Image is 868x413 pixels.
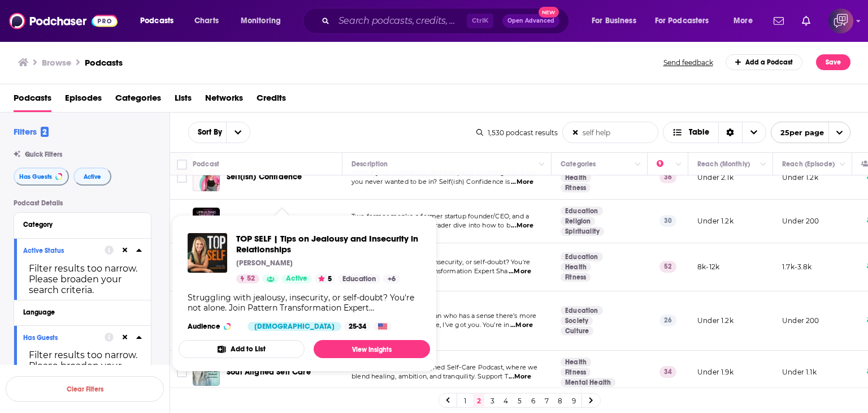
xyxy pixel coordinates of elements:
[351,312,536,320] span: Welcome. If you’re a woman who has a sense there’s more
[227,172,302,182] span: Self(ish) Confidence
[561,368,591,377] a: Fitness
[23,330,105,345] button: Has Guests
[314,8,580,34] div: Search podcasts, credits, & more...
[314,340,430,358] a: View Insights
[6,376,164,402] button: Clear Filters
[205,89,243,112] a: Networks
[631,158,645,171] button: Column Actions
[697,216,734,226] p: Under 1.2k
[769,11,788,31] a: Show notifications dropdown
[734,13,753,29] span: More
[236,274,259,283] a: 52
[351,212,529,220] span: Two former monks, a former startup founder/CEO, and a
[248,322,341,331] div: [DEMOGRAPHIC_DATA]
[115,89,161,112] span: Categories
[655,13,709,29] span: For Podcasters
[351,258,530,266] span: Struggling with jealousy, insecurity, or self-doubt? You're
[561,252,603,261] a: Education
[175,89,192,112] span: Lists
[23,243,105,257] button: Active Status
[459,394,471,407] a: 1
[226,122,250,143] button: open menu
[193,164,220,191] img: Self(ish) Confidence
[85,57,123,68] a: Podcasts
[41,127,49,137] span: 2
[511,178,533,187] span: ...More
[23,350,142,382] div: Filter results too narrow. Please broaden your search criteria.
[334,12,467,30] input: Search podcasts, credits, & more...
[561,217,595,226] a: Religion
[726,12,767,30] button: open menu
[561,306,603,315] a: Education
[247,273,255,285] span: 52
[73,167,111,186] button: Active
[241,13,281,29] span: Monitoring
[836,158,849,171] button: Column Actions
[561,273,591,282] a: Fitness
[193,208,220,235] img: Upbuilding The Self
[383,274,400,283] a: +6
[84,174,101,180] span: Active
[23,263,142,295] div: Filter results too narrow. Please broaden your search criteria.
[502,14,559,28] button: Open AdvancedNew
[509,267,531,276] span: ...More
[189,128,226,136] button: open menu
[14,167,69,186] button: Has Guests
[561,316,593,325] a: Society
[561,326,593,335] a: Culture
[188,322,238,331] h3: Audience
[697,316,734,325] p: Under 1.2k
[659,215,676,226] p: 30
[227,171,302,183] a: Self(ish) Confidence
[23,217,142,231] button: Category
[23,221,134,229] div: Category
[592,13,636,29] span: For Business
[561,157,596,171] div: Categories
[659,261,676,272] p: 52
[188,233,227,273] img: TOP SELF | Tips on Jealousy and Insecurity in Relationships
[194,13,219,29] span: Charts
[42,57,71,68] h3: Browse
[507,18,554,24] span: Open Advanced
[697,173,734,182] p: Under 2.1k
[782,262,812,272] p: 1.7k-3.8k
[351,363,537,371] span: Welcome to the Soul Aligned Self-Care Podcast, where we
[510,321,533,330] span: ...More
[281,274,312,283] a: Active
[782,173,818,182] p: Under 1.2k
[467,14,493,28] span: Ctrl K
[828,8,853,33] span: Logged in as corioliscompany
[554,394,566,407] a: 8
[511,221,533,230] span: ...More
[514,394,525,407] a: 5
[473,394,484,407] a: 2
[797,11,815,31] a: Show notifications dropdown
[771,124,824,141] span: 25 per page
[23,305,142,319] button: Language
[236,233,421,255] a: TOP SELF | Tips on Jealousy and Insecurity in Relationships
[584,12,650,30] button: open menu
[132,12,188,30] button: open menu
[541,394,552,407] a: 7
[782,157,835,171] div: Reach (Episode)
[351,372,508,380] span: blend healing, ambition, and tranquility. Support T
[140,13,173,29] span: Podcasts
[509,372,531,381] span: ...More
[344,322,371,331] div: 25-34
[568,394,579,407] a: 9
[257,89,286,112] a: Credits
[500,394,511,407] a: 4
[659,315,676,326] p: 26
[659,366,676,377] p: 34
[65,89,102,112] span: Episodes
[561,263,591,272] a: Health
[351,221,510,229] span: former equity derivatives trader dive into how to b
[179,340,305,358] button: Add to List
[771,122,850,143] button: open menu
